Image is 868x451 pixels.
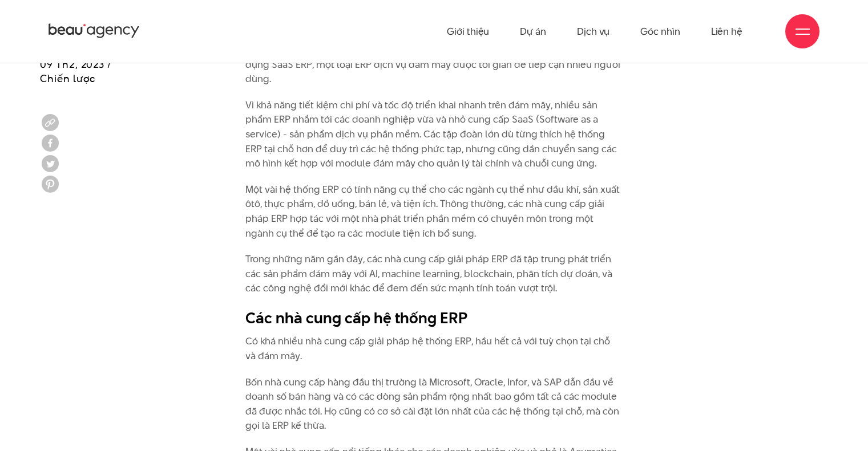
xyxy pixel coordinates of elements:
[245,334,623,363] p: Có khá nhiều nhà cung cấp giải pháp hệ thống ERP, hầu hết cả với tuỳ chọn tại chỗ và đám mây.
[245,182,623,241] p: Một vài hệ thống ERP có tính năng cụ thể cho các ngành cụ thể như dầu khí, sản xuất ôtô, thực phẩ...
[245,375,623,433] p: Bốn nhà cung cấp hàng đầu thị trường là Microsoft, Oracle, Infor, và SAP dẫn đầu về doanh số bán ...
[245,307,623,329] h2: Các nhà cung cấp hệ thống ERP
[245,252,623,296] p: Trong những năm gần đây, các nhà cung cấp giải pháp ERP đã tập trung phát triển các sản phẩm đám ...
[40,57,112,86] span: 09 Th2, 2023 / Chiến lược
[245,98,623,171] p: Vì khả năng tiết kiệm chi phí và tốc độ triển khai nhanh trên đám mây, nhiều sản phẩm ERP nhắm tớ...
